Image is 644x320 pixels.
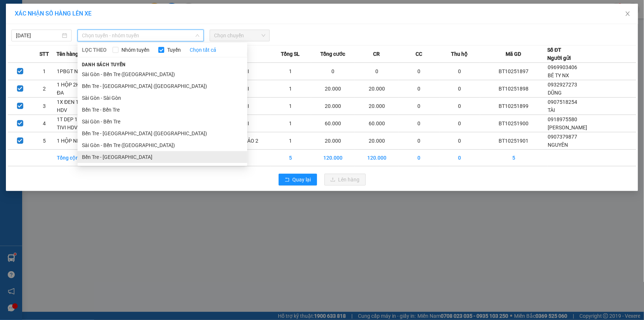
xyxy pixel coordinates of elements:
button: rollbackQuay lại [279,174,317,185]
td: 0 [440,150,480,166]
td: 20.000 [311,98,355,115]
td: 5 [32,132,56,150]
td: 0 [355,63,399,80]
td: 0 [311,63,355,80]
td: 20.000 [355,80,399,98]
li: Bến Tre - Bến Tre [78,104,247,116]
span: TÀI [548,107,555,113]
button: uploadLên hàng [324,174,366,185]
span: Tuyến [164,46,184,54]
li: Sài Gòn - Bến Tre ([GEOGRAPHIC_DATA]) [78,68,247,80]
td: 20.000 [355,98,399,115]
span: 0932927273 [548,82,578,88]
td: 4 [32,115,56,132]
span: Chọn tuyến - nhóm tuyến [82,30,199,41]
td: 1PBGT NP [56,63,97,80]
td: 1 [271,80,311,98]
td: 1 HỘP 2KG NP ĐA [56,80,97,98]
div: Bến Tre [6,6,56,15]
td: 0 [399,150,440,166]
td: 16H CHI [230,98,270,115]
div: [PERSON_NAME] [62,6,121,23]
td: 16H CHI [230,63,270,80]
td: 120.000 [355,150,399,166]
td: 16H THẢO 2 [230,132,270,150]
td: 5 [480,150,548,166]
span: Đã [PERSON_NAME] : [6,47,58,62]
td: BT10251898 [480,80,548,98]
td: 120.000 [311,150,355,166]
span: Danh sách tuyến [78,61,130,68]
td: 1 [271,63,311,80]
td: 60.000 [355,115,399,132]
td: 1 [271,98,311,115]
td: 1 [271,115,311,132]
td: 0 [399,80,440,98]
span: BÉ TY NX [548,72,569,78]
a: Chọn tất cả [190,46,216,54]
td: 3 [32,98,56,115]
td: 60.000 [311,115,355,132]
span: Nhận: [62,6,79,14]
td: 0 [440,63,480,80]
button: Close [617,4,638,24]
input: 15/10/2025 [16,31,61,40]
li: Sài Gòn - Bến Tre [78,116,247,127]
span: LỌC THEO [82,46,107,54]
span: Thu hộ [451,50,468,58]
div: Số ĐT Người gửi [548,46,571,62]
td: 1 HỘP NP 1 KG [56,132,97,150]
td: BT10251899 [480,98,548,115]
span: 0969903406 [548,64,578,70]
span: Gửi: [6,7,18,15]
span: NGUYÊN [548,142,568,148]
span: CR [373,50,380,58]
span: Tên hàng [56,50,78,58]
td: 0 [399,132,440,150]
div: NGUYÊN [6,15,56,24]
span: Tổng SL [281,50,300,58]
td: 0 [399,63,440,80]
td: BT10251900 [480,115,548,132]
td: 1X ĐEN 1KG NP HDV [56,98,97,115]
td: 0 [399,98,440,115]
span: close [625,11,631,17]
td: 20.000 [355,132,399,150]
td: 0 [440,132,480,150]
span: CC [416,50,422,58]
td: 1 [271,132,311,150]
span: [PERSON_NAME] [548,125,588,130]
td: Tổng cộng [56,150,97,166]
td: 14H CHI [230,80,270,98]
td: 5 [271,150,311,166]
td: 16H CHI [230,115,270,132]
td: 0 [440,98,480,115]
span: down [195,33,200,38]
span: Mã GD [506,50,521,58]
td: 0 [399,115,440,132]
span: 0907518254 [548,99,578,105]
span: 0907379877 [548,134,578,140]
td: BT10251897 [480,63,548,80]
span: Chọn chuyến [214,30,265,41]
span: XÁC NHẬN SỐ HÀNG LÊN XE [15,10,92,17]
span: Quay lại [293,176,311,184]
li: Bến Tre - [GEOGRAPHIC_DATA] ([GEOGRAPHIC_DATA]) [78,127,247,139]
li: Sài Gòn - Bến Tre ([GEOGRAPHIC_DATA]) [78,139,247,151]
span: rollback [285,177,290,183]
span: Nhóm tuyến [118,46,152,54]
li: Bến Tre - [GEOGRAPHIC_DATA] [78,151,247,163]
span: STT [39,50,49,58]
li: Bến Tre - [GEOGRAPHIC_DATA] ([GEOGRAPHIC_DATA]) [78,80,247,92]
div: 20.000 [6,47,58,71]
td: 20.000 [311,80,355,98]
span: Tổng cước [320,50,345,58]
td: 1T DẸP 15KG NP TIVI HDV [56,115,97,132]
li: Sài Gòn - Sài Gòn [78,92,247,104]
td: 0 [440,115,480,132]
div: NGHĨA [62,23,121,32]
td: BT10251901 [480,132,548,150]
span: 0918975580 [548,116,578,122]
td: 1 [32,63,56,80]
td: 20.000 [311,132,355,150]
